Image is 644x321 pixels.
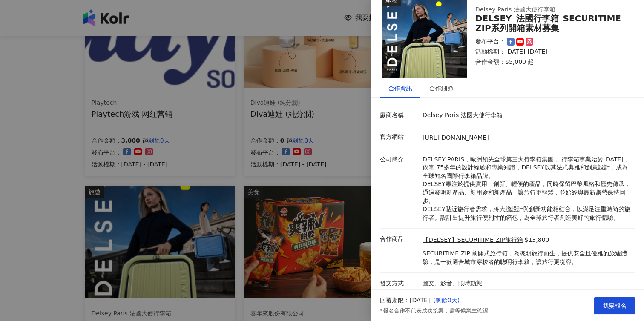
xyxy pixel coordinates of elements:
[423,279,631,288] p: 圖文、影音、限時動態
[423,111,631,120] p: Delsey Paris 法國大使行李箱
[423,249,631,266] p: SECURITIME ZIP 前開式旅行箱，為聰明旅行而生，提供安全且優雅的旅途體驗，是一款適合城市穿梭者的聰明行李箱，讓旅行更從容。
[423,236,523,244] a: 【DELSEY】SECURITIME ZIP旅行箱
[380,111,418,120] p: 廠商名稱
[380,155,418,164] p: 公司簡介
[475,48,625,56] p: 活動檔期：[DATE]-[DATE]
[475,37,505,46] p: 發布平台：
[475,58,625,66] p: 合作金額： $5,000 起
[380,235,418,244] p: 合作商品
[380,307,488,315] p: *報名合作不代表成功接案，需等候業主確認
[429,83,453,93] div: 合作細節
[423,155,631,222] p: DELSEY PARIS，歐洲領先全球第三大行李箱集團， 行李箱事業始於[DATE]，依靠 75多年的設計經驗和專業知識，DELSEY以其法式典雅和創意設計，成為全球知名國際行李箱品牌。 DEL...
[475,14,625,33] div: DELSEY_法國行李箱_SECURITIME ZIP系列開箱素材募集
[380,133,418,141] p: 官方網站
[594,297,635,314] button: 我要報名
[433,296,488,305] p: ( 剩餘0天 )
[380,296,430,305] p: 回覆期限：[DATE]
[388,83,412,93] div: 合作資訊
[380,279,418,288] p: 發文方式
[475,6,612,14] div: Delsey Paris 法國大使行李箱
[423,134,489,141] a: [URL][DOMAIN_NAME]
[603,302,627,309] span: 我要報名
[525,236,549,244] p: $13,800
